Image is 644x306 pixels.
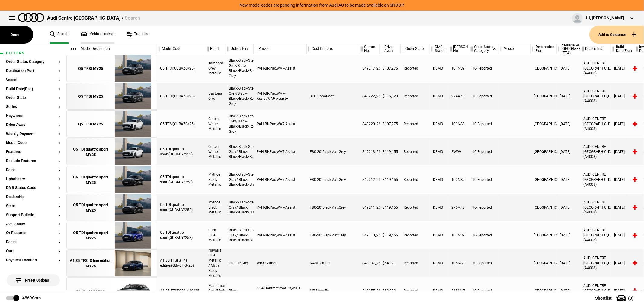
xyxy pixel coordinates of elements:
[18,271,49,282] span: Preset Options
[6,78,60,87] section: Vessel
[254,222,307,249] div: PAH-BlkPac,WA7-Assist
[380,44,400,54] div: Drive Away
[205,110,226,138] div: Glacier White Metallic
[469,83,499,110] div: 10-Reported
[70,278,112,305] a: A1 35 TFSI MY25
[6,150,60,159] section: Features
[6,141,60,150] section: Model Code
[430,194,448,221] div: DEMO
[6,177,60,186] section: Upholstery
[531,194,557,221] div: [GEOGRAPHIC_DATA]
[254,44,306,54] div: Packs
[157,83,205,110] div: Q5 TFSI(GUBAZG/25)
[112,166,154,194] img: Audi_GUBAUY_25S_GX_0E0E_PAH_WA7_5MB_6FJ_WXC_PWL_F80_H65_(Nadin:_5MB_6FJ_C56_F80_H65_PAH_PWL_S9S_W...
[611,249,634,277] div: [DATE]
[6,69,60,73] button: Destination Port
[430,222,448,249] div: DEMO
[307,194,359,221] div: F80-20"5-spkMattGrey
[401,83,430,110] div: Reported
[70,250,112,277] a: A1 35 TFSI S line edition MY25
[557,166,580,193] div: [DATE]
[112,194,154,221] img: Audi_GUBAUY_25S_GX_0E0E_PAH_WA7_5MB_6FJ_WXC_PWL_F80_H65_(Nadin:_5MB_6FJ_C56_F80_H65_PAH_PWL_S9S_W...
[70,174,112,185] div: Q5 TDI quattro sport MY25
[6,204,60,208] button: State
[6,240,60,244] button: Packs
[47,15,140,21] div: Audi Centre [GEOGRAPHIC_DATA] /
[205,55,226,82] div: Tambora Grey Metallic
[359,44,379,54] div: Comm. No.
[6,204,60,213] section: State
[557,83,580,110] div: [DATE]
[6,114,60,123] section: Keywords
[70,83,112,110] a: Q5 TFSI MY25
[70,147,112,158] div: Q5 TDI quattro sport MY25
[401,166,430,193] div: Reported
[70,222,112,249] a: Q5 TDI quattro sport MY25
[611,44,634,54] div: Build Date(Est.)
[112,55,154,82] img: Audi_GUBAZG_25_FW_N7N7_PAH_WA7_6FJ_F80_H65_Y4T_(Nadin:_6FJ_C56_F80_H65_PAH_S9S_WA7_Y4T)_ext.png
[125,15,140,21] span: Search
[81,26,114,44] a: Vehicle Lookup
[359,55,380,82] div: 849217_25
[205,44,226,54] div: Paint
[70,166,112,194] a: Q5 TDI quattro sport MY25
[580,277,611,304] div: AUDI CENTRE [GEOGRAPHIC_DATA] (A4008)
[6,105,60,109] button: Series
[628,296,633,300] span: ( 0 )
[469,166,499,193] div: 10-Reported
[6,249,60,253] button: Ours
[6,168,60,172] button: Paint
[430,138,448,165] div: DEMO
[226,138,254,165] div: Black-Black-Steel Gray/ Black-Black/Black/Black
[557,44,580,54] div: Planned at [GEOGRAPHIC_DATA] (ETA)
[531,222,557,249] div: [GEOGRAPHIC_DATA]
[78,94,103,99] div: Q5 TFSI MY25
[448,194,469,221] div: 275A7B
[580,249,611,277] div: AUDI CENTRE [GEOGRAPHIC_DATA] (A4008)
[205,83,226,110] div: Daytona Grey
[580,194,611,221] div: AUDI CENTRE [GEOGRAPHIC_DATA] (A4008)
[401,277,430,304] div: Reported
[430,83,448,110] div: DEMO
[6,132,60,141] section: Weekly Payment
[469,277,499,304] div: 10-Reported
[359,166,380,193] div: 849212_25
[6,87,60,96] section: Build Date(Est.)
[112,222,154,249] img: Audi_GUBAUY_25S_GX_6I6I_PAH_WA7_5MB_6FJ_WXC_PWL_F80_H65_(Nadin:_5MB_6FJ_C56_F80_H65_PAH_PWL_S9S_W...
[6,159,60,163] button: Exclude Features
[112,138,154,166] img: Audi_GUBAUY_25S_GX_2Y2Y_PAH_WA7_5MB_6FJ_WXC_PWL_F80_H65_(Nadin:_5MB_6FJ_C56_F80_H65_PAH_PWL_S9S_W...
[469,55,499,82] div: 10-Reported
[6,195,60,204] section: Dealership
[448,249,469,277] div: 105NS9
[6,231,60,240] section: Or Features
[78,122,103,127] div: Q5 TFSI MY25
[50,26,69,44] a: Search
[307,83,359,110] div: 3FU-PanoRoof
[6,78,60,82] button: Vessel
[359,222,380,249] div: 849210_25
[22,295,41,301] div: 4869 Cars
[157,277,205,304] div: A1 35 TFSI(GBAAHG/25)
[70,202,112,213] div: Q5 TDI quattro sport MY25
[6,213,60,217] button: Support Bulletin
[6,240,60,249] section: Packs
[6,123,60,132] section: Drive Away
[580,44,611,54] div: Dealership
[18,13,44,22] img: audi.png
[70,138,112,166] a: Q5 TDI quattro sport MY25
[557,222,580,249] div: [DATE]
[611,194,634,221] div: [DATE]
[430,277,448,304] div: DEMO
[6,177,60,181] button: Upholstery
[254,83,307,110] div: PAH-BlkPac,WA7-Assist,WA9-Assist+
[611,110,634,138] div: [DATE]
[6,123,60,127] button: Drive Away
[531,55,557,82] div: [GEOGRAPHIC_DATA]
[70,111,112,138] a: Q5 TFSI MY25
[70,194,112,221] a: Q5 TDI quattro sport MY25
[380,249,401,277] div: $54,321
[226,249,254,277] div: Granite Grey
[401,138,430,165] div: Reported
[448,44,469,54] div: [PERSON_NAME] No
[307,166,359,193] div: F80-20"5-spkMattGrey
